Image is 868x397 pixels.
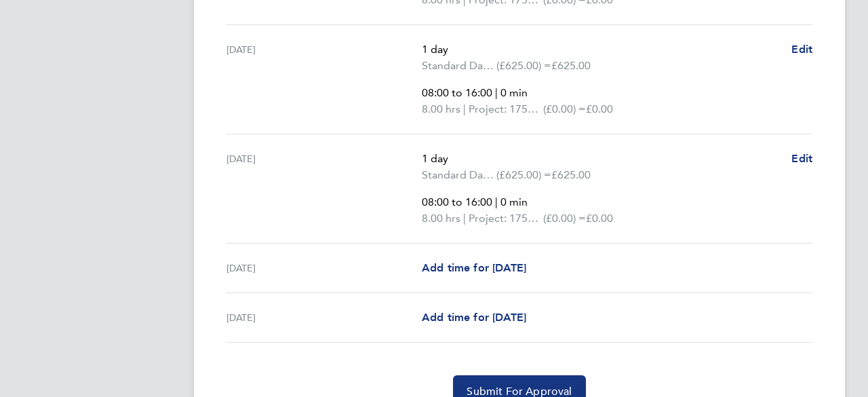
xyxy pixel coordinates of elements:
[422,102,460,115] span: 8.00 hrs
[226,260,422,276] div: [DATE]
[586,212,613,225] span: £0.00
[463,102,466,115] span: |
[551,168,591,181] span: £625.00
[422,195,492,208] span: 08:00 to 16:00
[469,101,543,117] span: Project: 175078 - Hanslope S&C Renewals ES4-ES8
[495,195,498,208] span: |
[422,309,526,326] a: Add time for [DATE]
[422,151,781,167] p: 1 day
[226,41,422,117] div: [DATE]
[226,151,422,227] div: [DATE]
[500,195,528,208] span: 0 min
[496,59,551,72] span: (£625.00) =
[422,311,526,324] span: Add time for [DATE]
[422,58,496,74] span: Standard Day Rate
[422,41,781,58] p: 1 day
[469,210,543,227] span: Project: 175078 - Hanslope S&C Renewals ES4-ES8
[586,102,613,115] span: £0.00
[422,167,496,183] span: Standard Day Rate
[422,260,526,276] a: Add time for [DATE]
[500,86,528,99] span: 0 min
[551,59,591,72] span: £625.00
[496,168,551,181] span: (£625.00) =
[543,102,586,115] span: (£0.00) =
[791,41,812,58] a: Edit
[495,86,498,99] span: |
[422,86,492,99] span: 08:00 to 16:00
[226,309,422,326] div: [DATE]
[791,152,812,165] span: Edit
[791,151,812,167] a: Edit
[422,212,460,225] span: 8.00 hrs
[463,212,466,225] span: |
[422,261,526,274] span: Add time for [DATE]
[791,43,812,56] span: Edit
[543,212,586,225] span: (£0.00) =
